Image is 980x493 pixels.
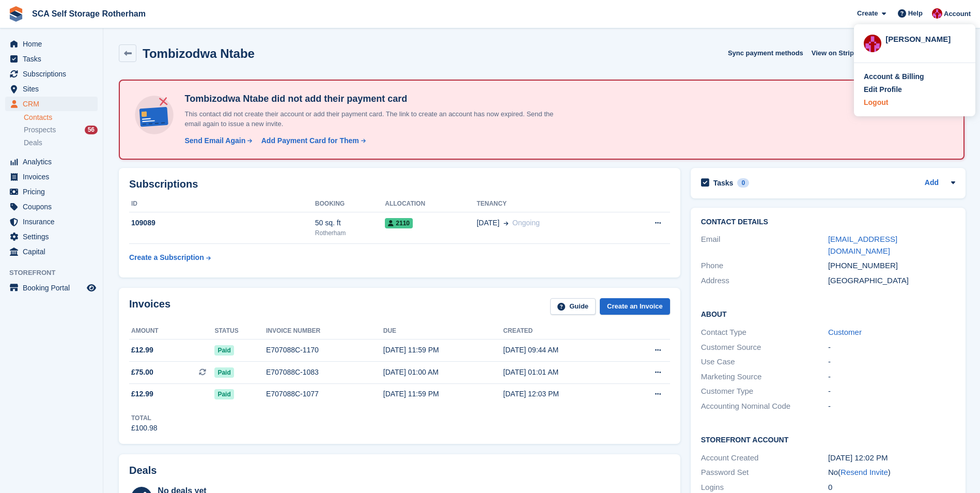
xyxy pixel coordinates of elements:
[5,155,98,169] a: menu
[131,423,158,434] div: £100.98
[28,5,150,22] a: SCA Self Storage Rotherham
[383,389,503,399] div: [DATE] 11:59 PM
[864,71,924,82] div: Account & Billing
[5,244,98,259] a: menu
[23,52,85,66] span: Tasks
[214,389,234,399] span: Paid
[701,327,828,338] div: Contact Type
[383,323,503,340] th: Due
[701,275,828,287] div: Address
[5,199,98,214] a: menu
[701,234,828,257] div: Email
[503,345,623,356] div: [DATE] 09:44 AM
[131,389,153,399] span: £12.99
[841,468,888,476] a: Resend Invite
[925,177,939,189] a: Add
[129,178,670,190] h2: Subscriptions
[828,235,897,255] a: [EMAIL_ADDRESS][DOMAIN_NAME]
[385,196,476,212] th: Allocation
[23,37,85,51] span: Home
[23,281,85,295] span: Booking Portal
[23,199,85,214] span: Coupons
[214,367,234,378] span: Paid
[864,35,881,52] img: Thomas Webb
[23,214,85,229] span: Insurance
[180,109,568,129] p: This contact did not create their account or add their payment card. The link to create an accoun...
[24,138,42,148] span: Deals
[737,178,749,188] div: 0
[908,8,923,19] span: Help
[5,170,98,184] a: menu
[701,467,828,479] div: Password Set
[864,84,966,95] a: Edit Profile
[315,228,385,238] div: Rotherham
[477,218,500,228] span: [DATE]
[131,367,153,378] span: £75.00
[701,309,955,319] h2: About
[180,93,568,105] h4: Tombizodwa Ntabe did not add their payment card
[129,248,211,267] a: Create a Subscription
[24,137,98,148] a: Deals
[477,196,620,212] th: Tenancy
[85,126,98,134] div: 56
[129,323,214,340] th: Amount
[5,52,98,66] a: menu
[129,218,315,228] div: 109089
[5,97,98,111] a: menu
[383,345,503,356] div: [DATE] 11:59 PM
[600,298,670,315] a: Create an Invoice
[864,84,902,95] div: Edit Profile
[23,229,85,244] span: Settings
[701,434,955,444] h2: Storefront Account
[5,214,98,229] a: menu
[944,9,971,19] span: Account
[266,323,383,340] th: Invoice number
[131,413,158,423] div: Total
[24,125,56,135] span: Prospects
[5,82,98,96] a: menu
[864,97,888,108] div: Logout
[385,218,413,228] span: 2110
[315,218,385,228] div: 50 sq. ft
[129,196,315,212] th: ID
[838,468,891,476] span: ( )
[8,6,24,22] img: stora-icon-8386f47178a22dfd0bd8f6a31ec36ba5ce8667c1dd55bd0f319d3a0aa187defe.svg
[828,386,955,397] div: -
[214,323,266,340] th: Status
[550,298,596,315] a: Guide
[932,8,942,19] img: Thomas Webb
[5,37,98,51] a: menu
[701,260,828,272] div: Phone
[23,184,85,199] span: Pricing
[701,400,828,412] div: Accounting Nominal Code
[828,356,955,368] div: -
[5,229,98,244] a: menu
[23,155,85,169] span: Analytics
[713,178,734,188] h2: Tasks
[9,268,103,278] span: Storefront
[5,281,98,295] a: menu
[184,135,245,146] div: Send Email Again
[315,196,385,212] th: Booking
[266,367,383,378] div: E707088C-1083
[5,184,98,199] a: menu
[23,67,85,81] span: Subscriptions
[85,282,98,294] a: Preview store
[512,219,540,227] span: Ongoing
[828,400,955,412] div: -
[812,48,858,58] span: View on Stripe
[864,97,966,108] a: Logout
[857,8,878,19] span: Create
[701,356,828,368] div: Use Case
[214,345,234,356] span: Paid
[266,389,383,399] div: E707088C-1077
[864,71,966,82] a: Account & Billing
[131,345,153,356] span: £12.99
[129,465,157,476] h2: Deals
[828,260,955,272] div: [PHONE_NUMBER]
[23,82,85,96] span: Sites
[24,113,98,122] a: Contacts
[24,125,98,135] a: Prospects 56
[23,97,85,111] span: CRM
[828,452,955,464] div: [DATE] 12:02 PM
